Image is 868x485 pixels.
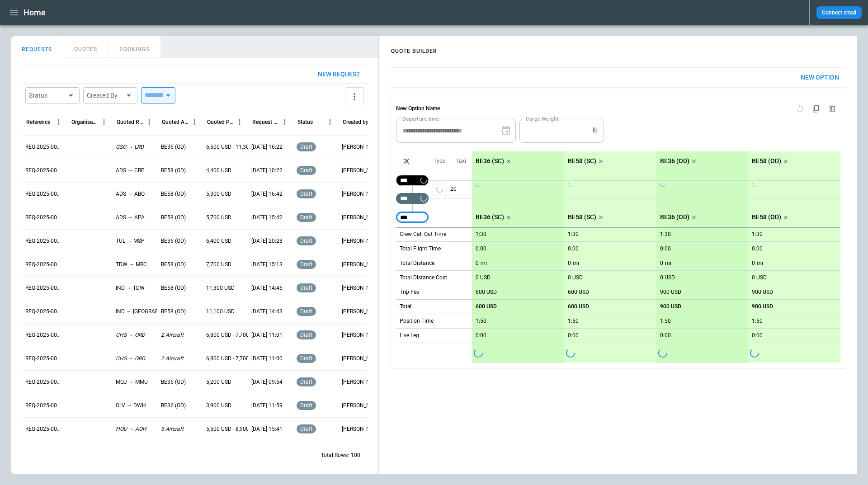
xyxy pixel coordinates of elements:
p: 5,700 USD [206,214,231,221]
p: CHS → ORD [116,355,145,363]
div: Created By [87,91,123,100]
p: [PERSON_NAME] [342,237,380,245]
p: REQ-2025-000251 [25,143,63,151]
p: GSO → LRD [116,143,144,151]
p: 2 Aircraft [161,331,184,339]
p: [PERSON_NAME] [342,331,380,339]
span: draft [298,167,314,174]
span: draft [298,285,314,291]
p: 3,900 USD [206,402,231,410]
p: 11,100 USD [206,308,235,315]
p: 1:30 [660,231,671,238]
p: BE58 (OD) [161,214,186,221]
p: Live Leg [400,332,419,339]
p: [DATE] 11:01 [251,331,283,339]
p: [PERSON_NAME] [342,167,380,174]
p: [PERSON_NAME] [342,308,380,315]
div: scrollable content [472,151,840,363]
p: [PERSON_NAME] [342,214,380,221]
p: 4,400 USD [206,167,231,174]
span: Reset quote option [792,101,808,117]
p: REQ-2025-000240 [25,402,63,410]
label: Departure time [402,115,439,122]
p: ADS → APA [116,214,145,221]
button: REQUESTS [11,36,63,58]
button: New request [311,66,368,83]
span: draft [298,308,314,315]
p: 0 USD [752,274,767,281]
div: Quoted Price [207,119,234,125]
p: 0:00 [660,245,671,252]
div: Status [297,119,313,125]
p: REQ-2025-000245 [25,284,63,292]
p: 900 USD [752,289,773,296]
p: 0 USD [660,274,675,281]
div: Created by [343,119,368,125]
p: [DATE] 15:42 [251,214,283,221]
p: 1:30 [568,231,579,238]
p: MQJ → MMU [116,378,148,386]
button: Organisation column menu [98,116,110,128]
button: BOOKINGS [108,36,161,58]
p: BE58 (OD) [161,308,186,315]
span: Type of sector [433,183,446,196]
p: 600 USD [568,303,589,310]
button: Quoted Price column menu [234,116,245,128]
p: [DATE] 15:13 [251,261,283,268]
p: 3 Aircraft [161,425,184,433]
button: QUOTES [63,36,108,58]
button: Connect email [816,6,862,19]
p: ADS → ABQ [116,190,145,198]
div: Request Created At (UTC-05:00) [252,119,279,125]
span: Delete quote option [824,101,840,117]
p: BE36 (SC) [476,157,504,165]
p: 2 Aircraft [161,355,184,363]
p: REQ-2025-000243 [25,331,63,339]
div: Too short [396,193,429,204]
p: ADS → CRP [116,167,145,174]
p: 1:50 [568,318,579,325]
p: 1:50 [752,318,763,325]
p: Type [434,157,445,165]
p: [PERSON_NAME] [342,190,380,198]
p: BE58 (OD) [161,167,186,174]
p: 0:00 [568,245,579,252]
span: Duplicate quote option [808,101,824,117]
button: Request Created At (UTC-05:00) column menu [279,116,291,128]
p: Crew Call Out Time [400,231,446,238]
p: BE36 (OD) [660,157,689,165]
p: [PERSON_NAME] [342,143,380,151]
span: draft [298,332,314,338]
p: Position Time [400,317,434,325]
p: OLV → DWH [116,402,146,410]
div: Quoted Route [117,119,143,125]
p: [PERSON_NAME] [342,402,380,410]
p: [DATE] 16:22 [251,143,283,151]
p: 11,300 USD [206,284,235,292]
p: 5,500 USD - 8,900 USD [206,425,261,433]
p: 1:50 [660,318,671,325]
p: [DATE] 14:43 [251,308,283,315]
p: Total Distance Cost [400,274,447,282]
span: draft [298,379,314,385]
div: Too short [396,212,429,223]
p: 6,800 USD - 7,700 USD [206,355,261,363]
p: BE58 (OD) [752,213,781,221]
p: REQ-2025-000246 [25,261,63,268]
p: 0:00 [752,245,763,252]
p: [DATE] 20:28 [251,237,283,245]
p: Total Flight Time [400,245,441,253]
p: 900 USD [660,289,681,296]
p: REQ-2025-000241 [25,378,63,386]
p: [PERSON_NAME] [342,355,380,363]
p: [PERSON_NAME] [342,284,380,292]
p: 0 [660,260,663,267]
p: lb [593,127,598,134]
p: [DATE] 10:22 [251,167,283,174]
h4: QUOTE BUILDER [380,38,448,59]
p: [DATE] 15:41 [251,425,283,433]
p: 0:00 [660,332,671,339]
p: Taxi [456,157,466,165]
div: Status [29,91,65,100]
div: Reference [26,119,50,125]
